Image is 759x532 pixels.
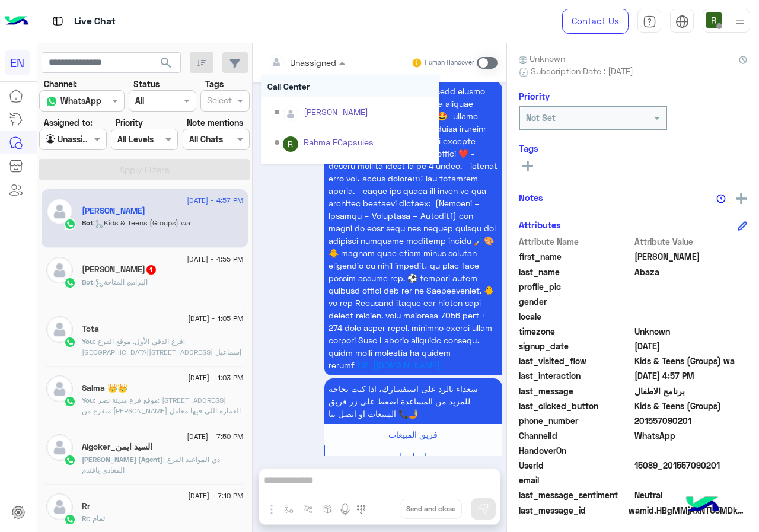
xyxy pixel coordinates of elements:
[519,266,632,278] span: last_name
[146,265,156,275] span: 1
[634,444,748,457] span: null
[74,14,116,30] p: Live Chat
[88,514,105,523] span: تمام
[519,415,632,427] span: phone_number
[82,442,152,452] h5: السيد ايمن_Algoker
[64,218,76,230] img: WhatsApp
[304,106,368,118] div: [PERSON_NAME]
[46,316,73,343] img: defaultAdmin.png
[82,324,99,334] h5: Tota
[324,81,502,375] p: 4/9/2025, 4:57 PM
[46,257,73,283] img: defaultAdmin.png
[93,278,148,286] span: : البرامج المتاحة
[324,378,502,424] p: 4/9/2025, 4:57 PM
[634,489,748,501] span: 0
[82,337,241,378] span: فرع الدقي الأول. موقع الفرع: فيلا 11 شارع الموسيقار علي إسماعيل بجوار محطة مترو الدقي خلف المركز ...
[519,504,626,517] span: last_message_id
[82,206,145,216] h5: Dalida Abaza
[44,78,77,90] label: Channel:
[304,136,374,148] div: Rahma ECapsules
[64,454,76,466] img: WhatsApp
[205,78,224,90] label: Tags
[82,455,220,474] span: دي المواعيد الفرع المعادي يافندم
[188,490,243,501] span: [DATE] - 7:10 PM
[634,369,748,382] span: 2025-09-04T13:57:13.478Z
[519,219,561,230] h6: Attributes
[46,198,73,225] img: defaultAdmin.png
[64,396,76,407] img: WhatsApp
[519,235,632,248] span: Attribute Name
[634,474,748,486] span: null
[519,474,632,486] span: email
[46,375,73,402] img: defaultAdmin.png
[519,295,632,308] span: gender
[116,116,143,129] label: Priority
[187,116,243,129] label: Note mentions
[188,372,243,383] span: [DATE] - 1:03 PM
[39,159,250,180] button: Apply Filters
[682,485,723,526] img: hulul-logo.png
[187,254,243,265] span: [DATE] - 4:55 PM
[425,58,474,68] small: Human Handover
[634,250,748,263] span: Dalida
[634,355,748,367] span: Kids & Teens (Groups) wa
[629,504,747,517] span: wamid.HBgMMjAxNTU3MDkwMjAxFQIAEhggODc4RTc3QTlENTBBNzJGNzE5NEU2QzhGN0YwRUI0RTEA
[159,56,173,70] span: search
[82,455,163,464] span: [PERSON_NAME] (Agent)
[82,278,93,286] span: Bot
[634,310,748,323] span: null
[562,9,629,34] a: Contact Us
[519,250,632,263] span: first_name
[388,429,438,439] span: فريق المبيعات
[82,501,90,511] h5: Rr
[519,340,632,352] span: signup_date
[519,325,632,337] span: timezone
[64,336,76,348] img: WhatsApp
[82,265,157,275] h5: maaly azhari
[187,195,243,206] span: [DATE] - 4:57 PM
[64,277,76,289] img: WhatsApp
[634,385,748,397] span: برنامج الاطفال
[64,514,76,525] img: WhatsApp
[82,396,94,404] span: You
[50,14,65,28] img: tab
[519,400,632,412] span: last_clicked_button
[46,434,73,461] img: defaultAdmin.png
[675,15,689,28] img: tab
[732,14,747,29] img: profile
[355,360,440,370] a: [URL][DOMAIN_NAME]
[634,295,748,308] span: null
[643,15,656,28] img: tab
[5,9,28,34] img: Logo
[82,383,127,393] h5: Salma 👑👑
[519,444,632,457] span: HandoverOn
[634,235,748,248] span: Attribute Value
[634,340,748,352] span: 2025-09-04T13:55:52.699Z
[152,52,181,78] button: search
[261,75,439,97] div: Call Center
[187,431,243,442] span: [DATE] - 7:50 PM
[44,116,93,129] label: Assigned to:
[634,266,748,278] span: Abaza
[634,415,748,427] span: 201557090201
[82,337,94,346] span: You
[283,136,298,152] img: ACg8ocJg7QylV2pBUCFyk5lppPBQaKAfVyqvkpPg3oHdDDVFx_v1Cw=s96-c
[519,281,632,293] span: profile_pic
[5,50,30,75] div: EN
[519,385,632,397] span: last_message
[716,194,726,203] img: notes
[519,489,632,501] span: last_message_sentiment
[519,52,565,65] span: Unknown
[519,310,632,323] span: locale
[634,325,748,337] span: Unknown
[188,313,243,324] span: [DATE] - 1:05 PM
[634,459,748,472] span: 15089_201557090201
[46,493,73,520] img: defaultAdmin.png
[531,65,633,77] span: Subscription Date : [DATE]
[283,106,298,122] img: defaultAdmin.png
[133,78,160,90] label: Status
[205,94,232,109] div: Select
[399,451,427,461] span: اتصل بنا
[736,193,747,204] img: add
[400,499,462,519] button: Send and close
